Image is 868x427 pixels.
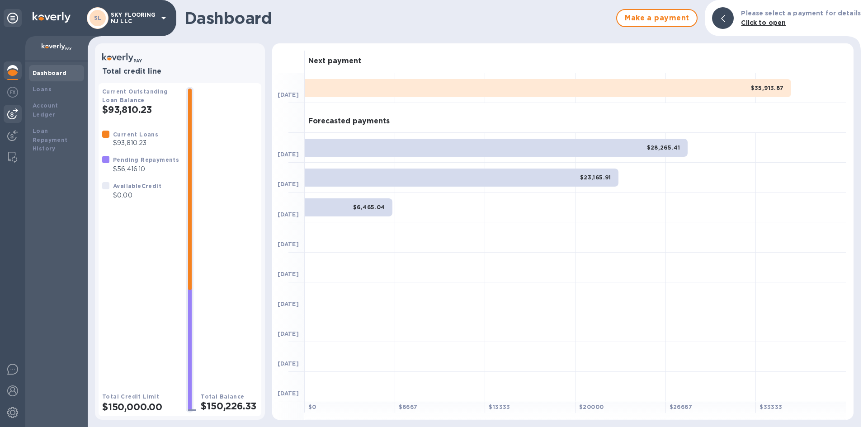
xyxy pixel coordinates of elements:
b: Total Credit Limit [102,393,159,400]
b: Available Credit [113,183,161,189]
h2: $150,000.00 [102,401,179,413]
b: Pending Repayments [113,156,179,163]
b: [DATE] [278,390,299,397]
h2: $93,810.23 [102,104,179,115]
b: $6,465.04 [353,204,385,211]
b: $ 33333 [759,404,782,410]
b: Total Balance [201,393,244,400]
p: $93,810.23 [113,138,158,148]
b: Click to open [741,19,786,26]
b: $ 20000 [579,404,604,410]
b: Please select a payment for details [741,9,861,17]
b: $35,913.87 [751,84,784,91]
button: Make a payment [616,9,698,27]
img: Foreign exchange [7,87,18,98]
span: Make a payment [624,13,689,23]
b: $28,265.41 [647,144,680,151]
b: [DATE] [278,330,299,337]
h2: $150,226.33 [201,400,258,412]
div: Unpin categories [4,9,22,27]
b: [DATE] [278,181,299,188]
b: [DATE] [278,300,299,307]
p: $0.00 [113,191,161,200]
b: Loans [33,86,52,93]
b: Current Loans [113,131,158,138]
b: Account Ledger [33,102,58,118]
p: SKY FLOORING NJ LLC [111,12,156,24]
b: $ 13333 [489,404,510,410]
p: $56,416.10 [113,164,179,174]
b: $ 6667 [399,404,418,410]
b: [DATE] [278,151,299,158]
b: SL [94,14,102,21]
b: Dashboard [33,70,67,76]
b: [DATE] [278,211,299,218]
h3: Total credit line [102,67,258,76]
b: $ 26667 [670,404,692,410]
b: [DATE] [278,91,299,98]
img: Logo [33,12,71,23]
b: $23,165.91 [580,174,611,181]
b: $ 0 [308,404,316,410]
h3: Next payment [308,57,361,66]
h3: Forecasted payments [308,117,390,126]
b: [DATE] [278,241,299,248]
b: [DATE] [278,271,299,277]
h1: Dashboard [184,9,612,28]
b: Current Outstanding Loan Balance [102,88,168,103]
b: Loan Repayment History [33,127,68,152]
b: [DATE] [278,360,299,367]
